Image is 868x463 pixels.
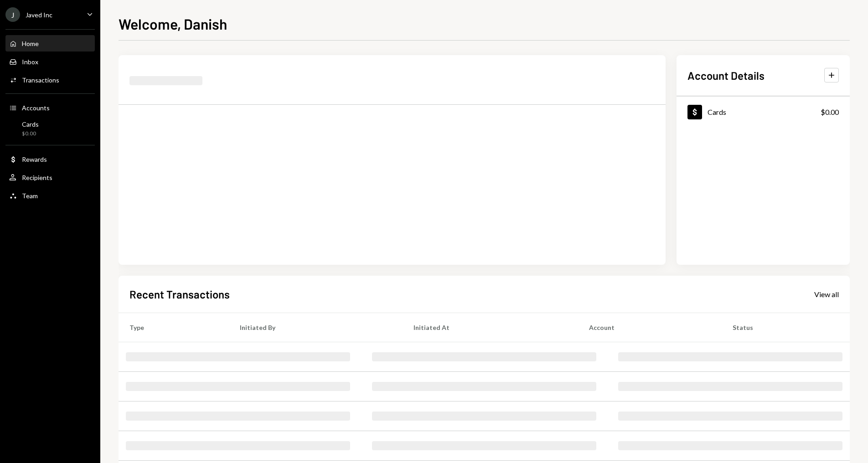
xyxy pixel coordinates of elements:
[5,187,95,204] a: Team
[26,11,52,19] div: Javed Inc
[22,40,39,47] div: Home
[722,313,850,342] th: Status
[119,15,227,33] h1: Welcome, Danish
[5,118,95,139] a: Cards$0.00
[677,97,850,127] a: Cards$0.00
[814,289,839,299] a: View all
[119,313,229,342] th: Type
[821,107,839,118] div: $0.00
[5,169,95,185] a: Recipients
[22,174,52,181] div: Recipients
[22,76,59,84] div: Transactions
[22,120,39,128] div: Cards
[22,155,47,163] div: Rewards
[129,287,230,302] h2: Recent Transactions
[22,104,50,112] div: Accounts
[578,313,722,342] th: Account
[22,192,38,200] div: Team
[5,99,95,116] a: Accounts
[22,58,38,66] div: Inbox
[5,35,95,51] a: Home
[5,7,20,22] div: J
[814,290,839,299] div: View all
[5,151,95,167] a: Rewards
[403,313,578,342] th: Initiated At
[687,68,765,83] h2: Account Details
[5,53,95,70] a: Inbox
[229,313,403,342] th: Initiated By
[708,108,726,116] div: Cards
[5,72,95,88] a: Transactions
[22,130,39,138] div: $0.00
